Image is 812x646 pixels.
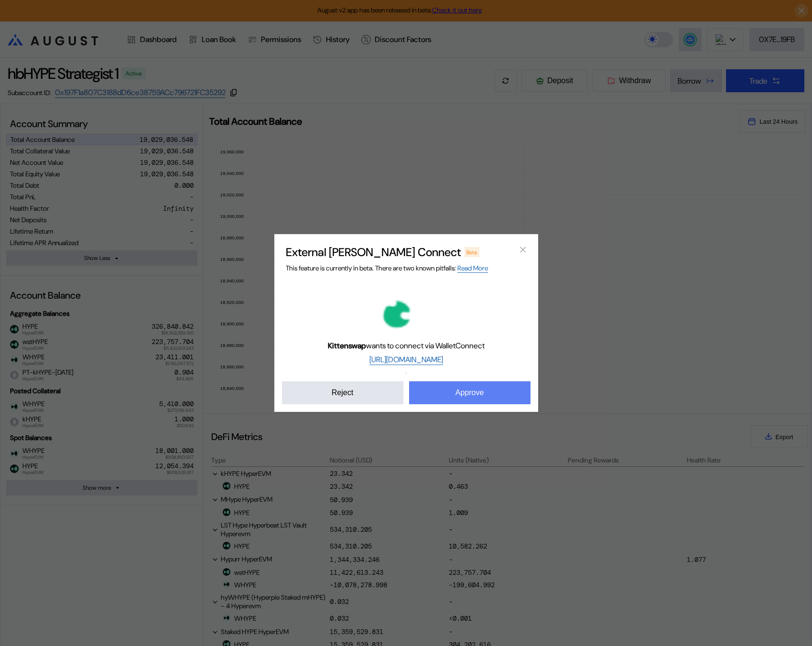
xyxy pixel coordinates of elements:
[409,381,531,404] button: Approve
[457,264,488,273] a: Read More
[465,247,480,257] div: Beta
[515,242,531,257] button: close modal
[369,355,443,365] a: [URL][DOMAIN_NAME]
[328,341,485,351] span: wants to connect via WalletConnect
[286,264,488,273] span: This feature is currently in beta. There are two known pitfalls:
[328,341,366,351] b: Kittenswap
[286,245,461,259] h2: External [PERSON_NAME] Connect
[282,381,403,404] button: Reject
[382,281,430,329] img: Kittenswap logo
